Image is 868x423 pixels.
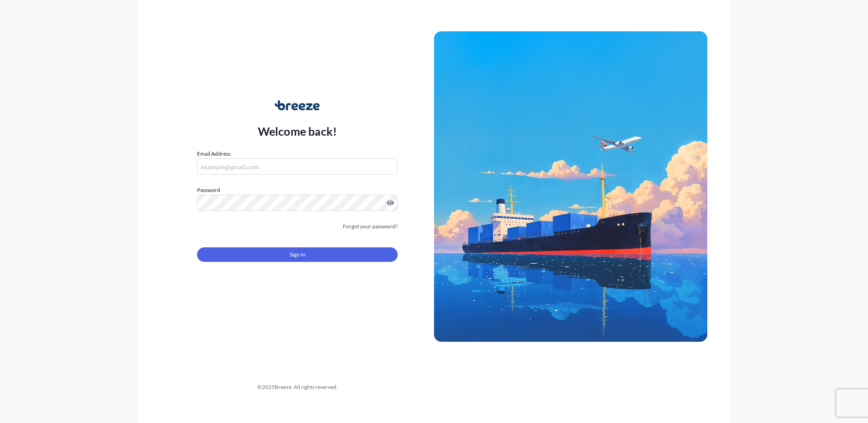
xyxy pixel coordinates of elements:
[434,31,707,342] img: Ship illustration
[290,250,306,259] span: Sign In
[258,124,337,138] p: Welcome back!
[197,247,398,262] button: Sign In
[197,158,398,175] input: example@gmail.com
[387,199,394,207] button: Show password
[161,383,434,392] div: © 2025 Breeze. All rights reserved.
[197,186,398,195] label: Password
[197,149,231,158] label: Email Address
[343,222,398,231] a: Forgot your password?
